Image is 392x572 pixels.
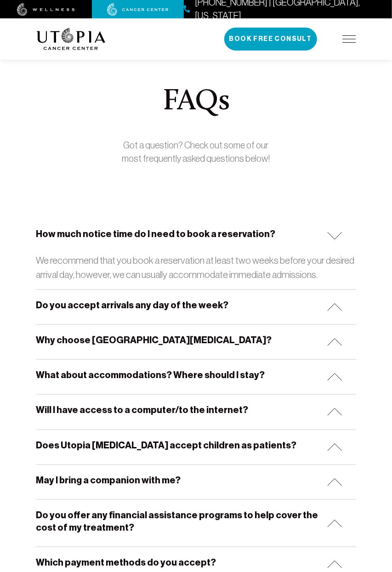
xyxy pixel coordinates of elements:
[17,3,75,16] img: wellness
[36,369,265,381] h5: What about accommodations? Where should I stay?
[36,404,249,416] h5: Will I have access to a computer/to the internet?
[224,28,317,51] button: Book Free Consult
[36,334,272,346] h5: Why choose [GEOGRAPHIC_DATA][MEDICAL_DATA]?
[342,35,356,43] img: icon-hamburger
[36,556,216,569] h5: Which payment methods do you accept?
[119,87,273,117] h1: FAQs
[36,299,229,311] h5: Do you accept arrivals any day of the week?
[36,474,181,487] h5: May I bring a companion with me?
[119,139,273,165] p: Got a question? Check out some of our most frequently asked questions below!
[36,28,106,50] img: logo
[36,253,356,282] p: We recommend that you book a reservation at least two weeks before your desired arrival day, howe...
[107,3,169,16] img: cancer center
[36,228,276,240] h5: How much notice time do I need to book a reservation?
[36,509,319,534] h5: Do you offer any financial assistance programs to help cover the cost of my treatment?
[36,439,297,452] h5: Does Utopia [MEDICAL_DATA] accept children as patients?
